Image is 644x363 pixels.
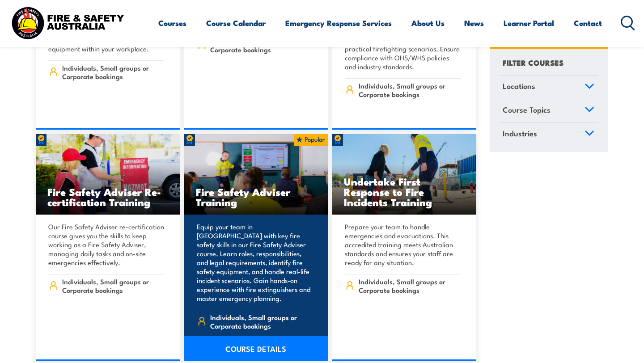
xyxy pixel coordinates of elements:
span: Individuals, Small groups or Corporate bookings [359,81,461,98]
a: Fire Safety Adviser Training [184,134,328,215]
a: Industries [499,122,598,146]
span: Individuals, Small groups or Corporate bookings [62,277,165,294]
p: Prepare your team to handle emergencies and evacuations. This accredited training meets Australia... [345,222,461,267]
p: Equip your team in [GEOGRAPHIC_DATA] with key fire safety skills in our Fire Safety Adviser cours... [197,222,313,303]
span: Individuals, Small groups or Corporate bookings [210,313,313,330]
a: News [464,11,484,35]
a: Courses [158,11,186,35]
span: Individuals, Small groups or Corporate bookings [210,37,313,54]
h3: Fire Safety Adviser Training [196,186,317,207]
span: Individuals, Small groups or Corporate bookings [62,63,165,80]
h3: Undertake First Response to Fire Incidents Training [344,176,465,207]
h4: FILTER COURSES [503,56,563,68]
a: Course Topics [499,99,598,122]
a: About Us [411,11,445,35]
p: Our Fire Safety Adviser re-certification course gives you the skills to keep working as a Fire Sa... [48,222,165,267]
img: Undertake First Response to Fire Incidents [332,134,476,215]
a: Locations [499,76,598,99]
a: Learner Portal [504,11,554,35]
h3: Fire Safety Adviser Re-certification Training [47,186,168,207]
span: Industries [503,127,537,139]
a: Emergency Response Services [285,11,392,35]
a: COURSE DETAILS [184,336,328,361]
img: Fire Safety Advisor [184,134,328,215]
span: Locations [503,80,535,92]
a: Contact [574,11,602,35]
a: Course Calendar [206,11,266,35]
a: Fire Safety Adviser Re-certification Training [36,134,180,215]
span: Individuals, Small groups or Corporate bookings [359,277,461,294]
a: Undertake First Response to Fire Incidents Training [332,134,476,215]
img: Fire Safety Advisor Re-certification [36,134,180,215]
span: Course Topics [503,104,551,116]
